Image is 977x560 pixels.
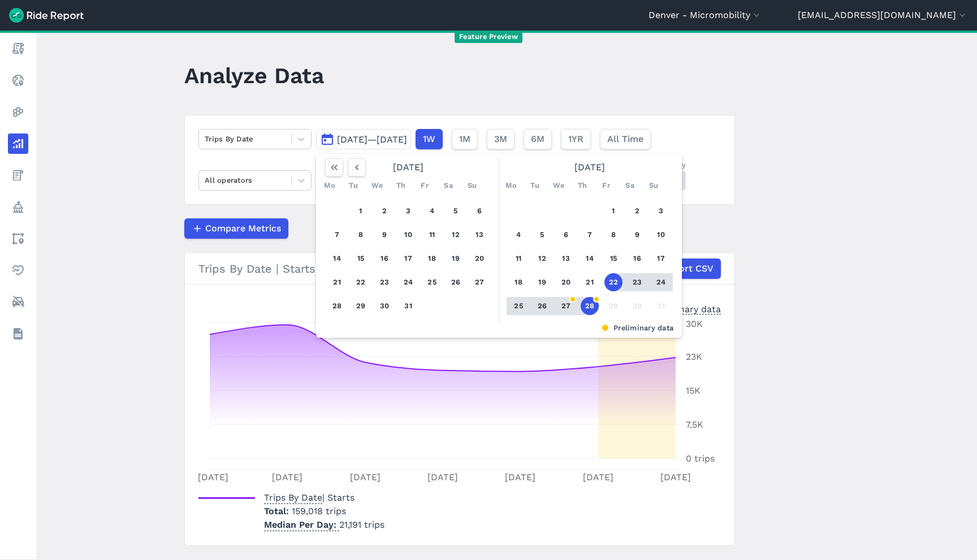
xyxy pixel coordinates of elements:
button: 15 [352,249,370,268]
button: 17 [652,249,670,268]
button: 1 [352,202,370,220]
button: 31 [399,297,417,315]
button: 30 [628,297,646,315]
button: 20 [470,249,488,268]
button: 22 [352,273,370,291]
tspan: [DATE] [198,472,228,483]
button: 19 [447,249,465,268]
button: 4 [509,226,528,244]
a: Datasets [8,324,28,344]
div: Tu [526,176,544,195]
div: Fr [597,176,615,195]
button: Denver - Micromobility [649,8,762,22]
div: [DATE] [502,158,677,176]
a: Report [8,38,28,59]
span: | Starts [264,492,355,503]
div: Th [573,176,591,195]
button: 28 [581,297,599,315]
button: 16 [628,249,646,268]
a: Heatmaps [8,102,28,122]
button: 10 [399,226,417,244]
button: 9 [375,226,394,244]
tspan: [DATE] [583,472,613,483]
p: 21,191 trips [264,518,384,532]
button: 1M [452,129,478,149]
div: Preliminary data [649,303,721,315]
button: 26 [447,273,465,291]
button: 7 [328,226,346,244]
tspan: 23K [686,351,702,362]
div: Su [645,176,663,195]
div: Su [463,176,481,195]
div: Trips By Date | Starts [198,259,721,279]
tspan: 7.5K [686,419,703,430]
button: 12 [447,226,465,244]
div: We [550,176,568,195]
button: 5 [533,226,551,244]
button: 13 [470,226,488,244]
button: 18 [509,273,528,291]
span: 1M [459,132,470,146]
tspan: 15K [686,385,701,396]
button: 8 [604,226,622,244]
button: 24 [652,273,670,291]
tspan: [DATE] [350,472,381,483]
button: 6 [470,202,488,220]
button: 8 [352,226,370,244]
button: 28 [328,297,346,315]
span: 1YR [568,132,583,146]
button: 27 [470,273,488,291]
button: 2 [375,202,394,220]
h1: Analyze Data [184,60,324,91]
span: Median Per Day [264,516,339,531]
span: 159,018 trips [292,506,346,516]
button: 12 [533,249,551,268]
button: 7 [581,226,599,244]
button: 13 [557,249,575,268]
a: Health [8,260,28,281]
button: 25 [509,297,528,315]
span: 6M [531,132,544,146]
button: 17 [399,249,417,268]
tspan: 0 trips [686,453,715,464]
button: 14 [581,249,599,268]
span: All Time [607,132,643,146]
a: Analyze [8,133,28,154]
button: [DATE]—[DATE] [316,129,411,149]
button: [EMAIL_ADDRESS][DOMAIN_NAME] [798,8,968,22]
span: Compare Metrics [205,222,281,235]
button: 21 [328,273,346,291]
a: Fees [8,165,28,186]
button: 2 [628,202,646,220]
button: 9 [628,226,646,244]
div: Mo [321,176,339,195]
button: 1 [604,202,622,220]
button: 29 [604,297,622,315]
span: 3M [494,132,507,146]
button: All Time [600,129,651,149]
button: 10 [652,226,670,244]
span: [DATE]—[DATE] [337,134,407,145]
span: Total [264,506,292,516]
button: 11 [423,226,441,244]
button: 26 [533,297,551,315]
div: Tu [344,176,362,195]
button: 18 [423,249,441,268]
tspan: [DATE] [272,472,302,483]
tspan: 30K [686,318,703,329]
a: ModeShift [8,292,28,312]
button: 27 [557,297,575,315]
button: 6M [524,129,552,149]
div: Th [392,176,410,195]
button: 3 [652,202,670,220]
button: 29 [352,297,370,315]
a: Realtime [8,70,28,91]
button: 4 [423,202,441,220]
button: Compare Metrics [184,218,288,239]
button: 23 [375,273,394,291]
tspan: [DATE] [505,472,535,483]
button: 30 [375,297,394,315]
button: 19 [533,273,551,291]
button: 23 [628,273,646,291]
button: 31 [652,297,670,315]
